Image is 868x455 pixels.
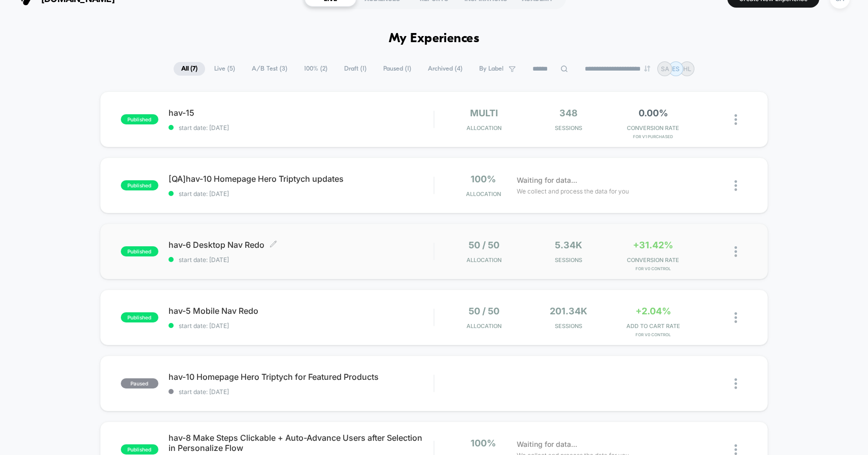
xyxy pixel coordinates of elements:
span: for v1 purchased [613,134,692,139]
span: start date: [DATE] [169,256,434,264]
span: Waiting for data... [517,175,577,186]
img: close [735,378,737,389]
span: published [121,246,158,256]
img: close [735,246,737,257]
span: 100% [471,438,496,448]
span: By Label [479,65,504,73]
span: ADD TO CART RATE [613,322,692,330]
span: Live ( 5 ) [207,62,243,76]
span: published [121,312,158,322]
span: Waiting for data... [517,439,577,450]
span: All ( 7 ) [174,62,205,76]
span: start date: [DATE] [169,388,434,396]
span: Draft ( 1 ) [337,62,374,76]
span: Sessions [529,124,608,132]
span: published [121,114,158,124]
span: hav-10 Homepage Hero Triptych for Featured Products [169,372,434,382]
span: [QA]hav-10 Homepage Hero Triptych updates [169,174,434,184]
span: Allocation [466,124,502,132]
span: Sessions [529,322,608,330]
span: 201.34k [550,306,587,316]
span: Allocation [466,322,502,330]
span: multi [470,108,498,118]
img: end [644,66,650,72]
span: start date: [DATE] [169,190,434,198]
span: CONVERSION RATE [613,124,692,132]
span: start date: [DATE] [169,124,434,132]
img: close [735,312,737,323]
p: HL [683,65,691,73]
h1: My Experiences [389,31,480,46]
span: Archived ( 4 ) [420,62,470,76]
span: We collect and process the data for you [517,186,629,196]
span: for v0 control [613,332,692,337]
span: hav-15 [169,108,434,118]
span: 5.34k [555,240,582,250]
span: Allocation [466,190,501,198]
span: CONVERSION RATE [613,256,692,264]
span: hav-6 Desktop Nav Redo [169,240,434,250]
span: published [121,444,158,454]
span: hav-5 Mobile Nav Redo [169,306,434,316]
img: close [735,114,737,125]
span: 0.00% [639,108,668,118]
span: 100% ( 2 ) [296,62,335,76]
span: 348 [559,108,578,118]
span: +2.04% [636,306,671,316]
span: 50 / 50 [469,240,499,250]
img: close [735,444,737,455]
span: start date: [DATE] [169,322,434,330]
span: 100% [471,174,496,184]
span: 50 / 50 [469,306,499,316]
span: paused [121,378,158,388]
span: +31.42% [633,240,673,250]
span: Sessions [529,256,608,264]
span: Paused ( 1 ) [376,62,419,76]
span: for v0 control [613,266,692,271]
span: Allocation [466,256,502,264]
p: ES [672,65,680,73]
img: close [735,180,737,191]
p: SA [661,65,669,73]
span: hav-8 Make Steps Clickable + Auto-Advance Users after Selection in Personalize Flow [169,433,434,453]
span: A/B Test ( 3 ) [244,62,295,76]
span: published [121,180,158,190]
